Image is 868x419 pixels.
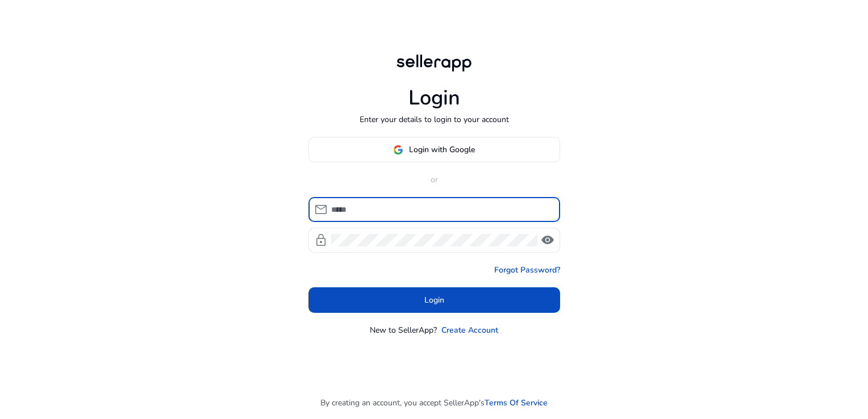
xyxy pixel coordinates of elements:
[360,114,509,125] p: Enter your details to login to your account
[393,145,403,155] img: google-logo.svg
[314,233,328,247] span: lock
[541,233,554,247] span: visibility
[424,294,444,306] span: Login
[409,144,475,156] span: Login with Google
[441,324,498,336] a: Create Account
[308,174,560,186] p: or
[370,324,437,336] p: New to SellerApp?
[308,287,560,313] button: Login
[314,203,328,216] span: mail
[308,137,560,162] button: Login with Google
[494,264,560,276] a: Forgot Password?
[408,86,460,110] h1: Login
[485,397,548,409] a: Terms Of Service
